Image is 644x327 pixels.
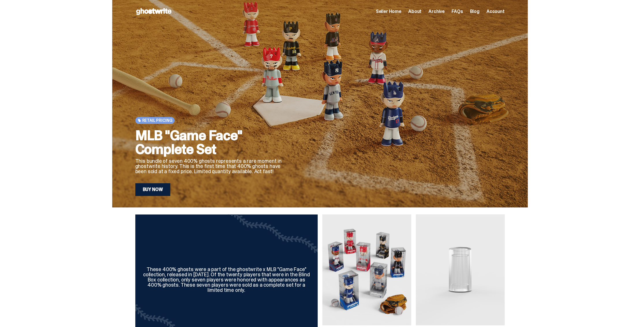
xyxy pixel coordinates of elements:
a: Archive [428,9,445,14]
a: Account [486,9,505,14]
div: These 400% ghosts were a part of the ghostwrite x MLB "Game Face" collection, released in [DATE].... [142,267,311,293]
a: FAQs [452,9,463,14]
a: Blog [470,9,479,14]
a: Buy Now [135,183,171,196]
img: Display Case for 100% ghosts [416,214,505,325]
a: About [408,9,422,14]
span: Retail Pricing [142,118,173,123]
h2: MLB "Game Face" Complete Set [135,128,285,156]
a: Seller Home [376,9,401,14]
img: Game Face (2025) [322,214,411,325]
p: This bundle of seven 400% ghosts represents a rare moment in ghostwrite history. This is the firs... [135,158,285,174]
